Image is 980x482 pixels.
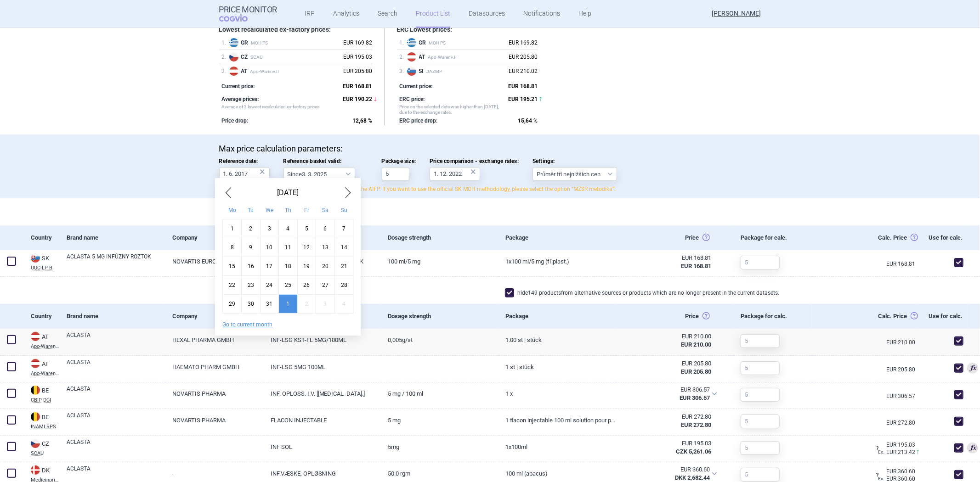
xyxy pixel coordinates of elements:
[886,340,918,345] a: EUR 210.00
[260,219,279,238] div: Wed May 03 2017
[223,257,242,275] div: Mon May 15 2017
[165,329,263,351] a: HEXAL PHARMA GMBH
[24,438,60,456] a: CZCZSCAU
[397,26,538,34] h1: ERC Lowest prices:
[241,257,260,275] div: Tue May 16 2017
[24,358,60,376] a: ATATApo-Warenv.II
[241,275,260,294] div: Tue May 23 2017
[297,294,316,313] div: Fri Jun 02 2017
[623,332,711,341] div: EUR 210.00
[470,167,476,177] div: ×
[222,321,272,328] button: Go to current month
[381,409,499,432] a: 5 mg
[316,238,335,257] div: Sat May 13 2017
[241,54,250,60] strong: CZ
[67,331,165,347] a: ACLASTA
[499,356,617,378] a: 1 ST | Stück
[316,257,335,275] div: Sat May 20 2017
[228,207,236,213] abbr: Monday
[967,443,978,454] span: Used for calculation
[260,238,279,257] div: Wed May 10 2017
[67,358,165,375] a: ACLASTA
[67,438,165,454] a: ACLASTA
[31,465,40,475] img: Denmark
[499,225,617,250] div: Package
[419,54,427,60] strong: AT
[229,38,238,47] img: Greece
[219,185,761,193] p: By default, Price Monitor recalculates prices in align with the AIFP. If you want to use the offi...
[165,382,263,405] a: NOVARTIS PHARMA
[509,38,538,47] div: EUR 169.82
[219,207,761,221] h1: Slovak products
[343,83,373,90] strong: EUR 168.81
[223,275,242,294] div: Mon May 22 2017
[219,286,761,299] h1: Reference basket products
[31,386,40,395] img: Belgium
[676,448,711,455] strong: CZK 5,261.06
[616,382,723,405] div: EUR 306.57EUR 306.57
[532,158,617,164] span: Settings:
[623,439,711,456] abbr: Ex-Factory bez DPH zo zdroja
[400,96,425,102] strong: ERC price:
[400,118,438,124] strong: ERC price drop:
[297,257,316,275] div: Fri May 19 2017
[24,304,60,329] div: Country
[222,96,259,102] strong: Average prices:
[60,225,165,250] div: Brand name
[878,469,918,474] a: EUR 360.60
[285,207,291,213] abbr: Thursday
[741,388,780,402] input: 5
[734,225,812,250] div: Package for calc.
[741,441,780,455] input: 5
[343,96,373,102] strong: EUR 190.22
[31,424,60,429] abbr: INAMI RPS
[31,439,40,448] img: Czech Republic
[266,207,273,213] abbr: Wednesday
[241,68,339,74] span: Apo-Warenv.II
[229,67,238,76] img: Austria
[31,451,60,456] abbr: SCAU
[741,361,780,375] input: 5
[344,67,373,76] div: EUR 205.80
[681,263,711,269] strong: EUR 168.81
[382,158,416,164] span: Package size:
[499,250,617,273] a: 1x100 ml/5 mg (fľ.plast.)
[279,275,298,294] div: Thu May 25 2017
[165,356,263,378] a: HAEMATO PHARM GMBH
[878,448,918,457] div: EUR 213.42
[419,54,504,60] span: Apo-Warenv.II
[241,68,249,74] strong: AT
[407,67,416,76] img: Slovenia
[381,225,499,250] div: Dosage strength
[341,207,347,213] abbr: Sunday
[223,238,242,257] div: Mon May 08 2017
[31,398,60,403] abbr: CBIP DCI
[241,219,260,238] div: Tue May 02 2017
[241,40,339,46] span: MOH PS
[623,413,711,429] abbr: Ex-Factory bez DPH zo zdroja
[623,386,710,394] div: EUR 306.57
[24,385,60,403] a: BEBECBIP DCI
[499,382,617,405] a: 1 x
[222,104,339,115] small: Average of 3 lowest recalculated ex-factory prices
[623,254,711,262] div: EUR 168.81
[623,386,710,402] abbr: Nájdená cena
[219,167,270,181] input: Reference date:×
[381,304,499,329] div: Dosage strength
[407,38,416,47] img: Greece
[353,118,373,124] strong: 12,68 %
[509,83,538,90] strong: EUR 168.81
[344,52,373,62] div: EUR 195.03
[260,294,279,313] div: Wed May 31 2017
[400,67,407,76] span: 3 .
[264,436,381,458] a: INF SOL
[967,363,978,374] span: Used for calculation
[400,38,407,47] span: 1 .
[812,304,918,329] div: Calc. Price
[264,329,381,351] a: INF-LSG KST-FL 5MG/100ML
[400,52,407,62] span: 2 .
[509,96,538,102] strong: EUR 195.21
[623,332,711,349] abbr: Ex-Factory bez DPH zo zdroja
[219,144,761,154] p: Max price calculation parameters:
[241,39,250,46] strong: GR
